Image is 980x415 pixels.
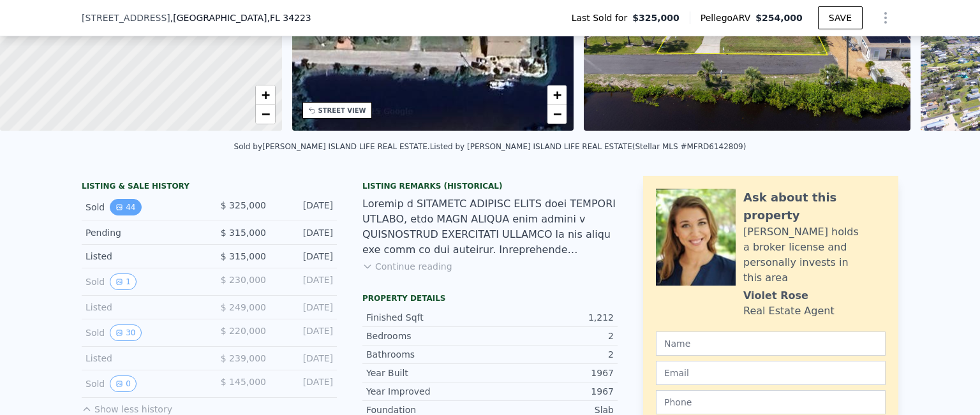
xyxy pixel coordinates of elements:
div: Listing Remarks (Historical) [362,181,618,191]
div: Pending [85,226,199,239]
div: Listed [85,301,199,314]
span: , FL 34223 [267,13,311,23]
div: 1967 [490,385,614,398]
button: View historical data [110,199,141,215]
button: Show Options [873,5,898,31]
div: [DATE] [276,226,333,239]
span: $ 145,000 [221,377,266,387]
div: Bedrooms [366,330,490,342]
span: + [553,87,561,103]
div: Sold by [PERSON_NAME] ISLAND LIFE REAL ESTATE . [234,142,430,151]
span: Pellego ARV [701,11,756,24]
span: + [261,87,269,103]
div: Year Improved [366,385,490,398]
div: STREET VIEW [318,106,366,115]
span: $ 239,000 [221,353,266,363]
div: 2 [490,330,614,342]
div: Violet Rose [743,288,808,303]
span: $ 249,000 [221,302,266,312]
div: [DATE] [276,352,333,365]
div: Listed [85,250,199,263]
div: Sold [85,199,199,215]
span: − [261,106,269,122]
span: $ 220,000 [221,326,266,336]
a: Zoom out [547,105,567,124]
span: $ 315,000 [221,228,266,238]
div: Real Estate Agent [743,303,835,319]
span: $254,000 [755,13,803,23]
input: Phone [656,390,886,414]
div: Finished Sqft [366,311,490,324]
div: 1,212 [490,311,614,324]
div: Bathrooms [366,348,490,361]
span: $ 230,000 [221,275,266,285]
button: View historical data [110,273,137,290]
div: [DATE] [276,375,333,392]
div: [DATE] [276,250,333,263]
span: $ 325,000 [221,200,266,210]
button: View historical data [110,375,137,392]
a: Zoom in [547,85,567,105]
span: Last Sold for [572,11,633,24]
span: [STREET_ADDRESS] [82,11,170,24]
div: [DATE] [276,301,333,314]
span: $ 315,000 [221,251,266,261]
div: Loremip d SITAMETC ADIPISC ELITS doei TEMPORI UTLABO, etdo MAGN ALIQUA enim admini v QUISNOSTRUD ... [362,196,618,258]
button: View historical data [110,324,141,341]
span: $325,000 [632,11,679,24]
div: [DATE] [276,199,333,215]
span: , [GEOGRAPHIC_DATA] [170,11,311,24]
div: 2 [490,348,614,361]
div: Listed [85,352,199,365]
div: Listed by [PERSON_NAME] ISLAND LIFE REAL ESTATE (Stellar MLS #MFRD6142809) [430,142,746,151]
div: Ask about this property [743,189,886,224]
a: Zoom in [256,85,275,105]
div: LISTING & SALE HISTORY [82,181,337,194]
div: [DATE] [276,273,333,290]
div: Sold [85,324,199,341]
div: [PERSON_NAME] holds a broker license and personally invests in this area [743,224,886,286]
a: Zoom out [256,105,275,124]
input: Email [656,361,886,385]
span: − [553,106,561,122]
div: Property details [362,293,618,303]
input: Name [656,331,886,356]
div: 1967 [490,367,614,379]
div: Year Built [366,367,490,379]
button: SAVE [818,6,863,29]
div: Sold [85,273,199,290]
div: [DATE] [276,324,333,341]
div: Sold [85,375,199,392]
button: Continue reading [362,260,452,273]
